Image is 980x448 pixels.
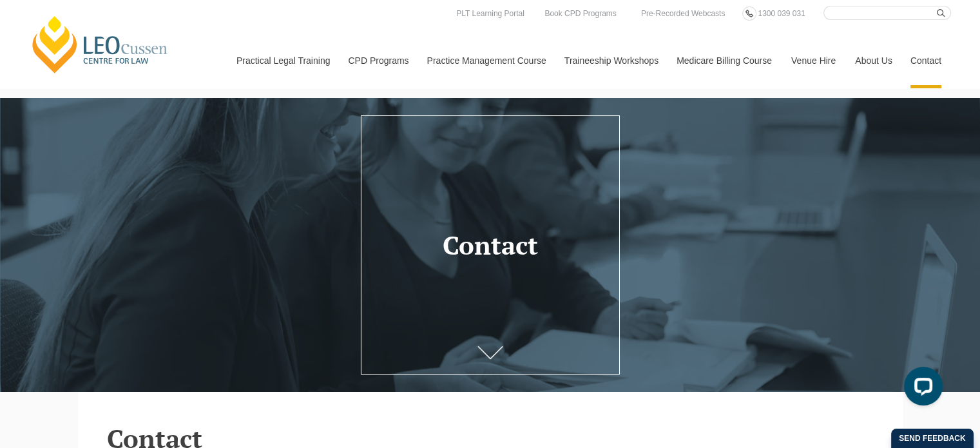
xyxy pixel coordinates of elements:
a: Medicare Billing Course [667,33,782,88]
h1: Contact [372,231,608,259]
a: [PERSON_NAME] Centre for Law [29,14,171,75]
a: Book CPD Programs [541,6,619,21]
a: Traineeship Workshops [555,33,667,88]
a: PLT Learning Portal [453,6,528,21]
a: Practical Legal Training [227,33,339,88]
a: Venue Hire [782,33,845,88]
a: Pre-Recorded Webcasts [638,6,729,21]
span: 1300 039 031 [758,9,805,18]
a: Contact [901,33,951,88]
a: About Us [845,33,901,88]
a: CPD Programs [338,33,417,88]
iframe: LiveChat chat widget [894,362,948,416]
a: 1300 039 031 [754,6,808,21]
a: Practice Management Course [418,33,555,88]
